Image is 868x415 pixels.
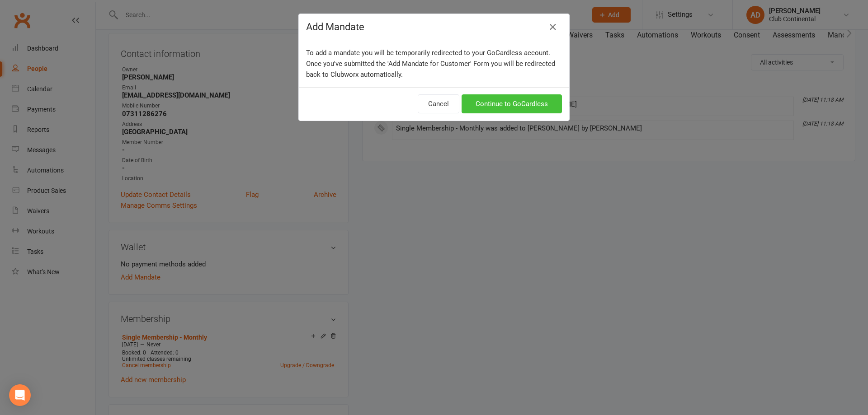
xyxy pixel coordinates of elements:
button: Close [546,20,560,34]
a: Continue to GoCardless [462,94,562,113]
div: To add a mandate you will be temporarily redirected to your GoCardless account. Once you've submi... [299,40,569,87]
button: Cancel [418,94,459,113]
div: Open Intercom Messenger [9,384,31,406]
h4: Add Mandate [306,21,562,33]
